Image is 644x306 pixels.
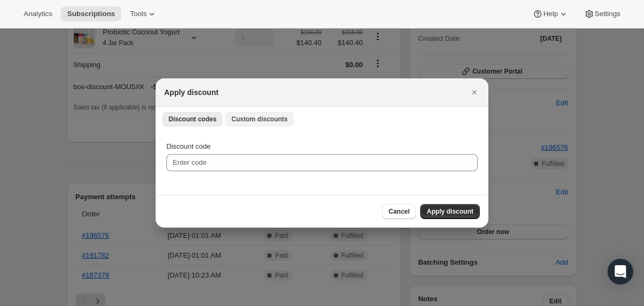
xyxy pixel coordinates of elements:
[67,10,115,18] span: Subscriptions
[543,10,558,18] span: Help
[389,207,409,216] span: Cancel
[467,85,482,100] button: Close
[166,154,478,171] input: Enter code
[130,10,147,18] span: Tools
[420,204,480,219] button: Apply discount
[164,87,218,98] h2: Apply discount
[169,115,216,123] span: Discount codes
[17,6,58,21] button: Analytics
[162,112,223,127] button: Discount codes
[24,10,52,18] span: Analytics
[427,207,473,216] span: Apply discount
[231,115,288,123] span: Custom discounts
[123,6,164,21] button: Tools
[595,10,620,18] span: Settings
[382,204,416,219] button: Cancel
[61,6,121,21] button: Subscriptions
[225,112,294,127] button: Custom discounts
[526,6,575,21] button: Help
[608,259,633,285] div: Open Intercom Messenger
[156,130,488,195] div: Discount codes
[577,6,627,21] button: Settings
[166,142,210,150] span: Discount code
